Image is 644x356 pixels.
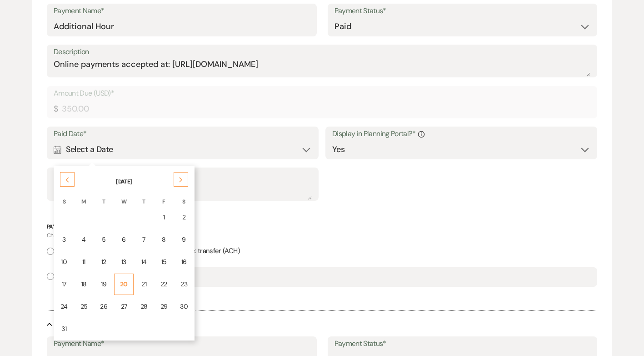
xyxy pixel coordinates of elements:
[54,46,590,59] label: Description
[160,235,168,244] div: 8
[140,235,148,244] div: 7
[120,257,128,267] div: 13
[60,257,68,267] div: 10
[94,187,113,206] th: T
[54,103,58,115] div: $
[120,302,128,311] div: 27
[100,280,107,289] div: 19
[60,302,68,311] div: 24
[140,280,148,289] div: 21
[75,187,94,206] th: M
[54,87,590,100] label: Amount Due (USD)*
[155,187,174,206] th: F
[180,257,188,267] div: 16
[180,280,188,289] div: 23
[140,302,148,311] div: 28
[47,232,172,239] span: Choose the payment method used for this payment.
[54,58,590,76] textarea: Online payments accepted at: [URL][DOMAIN_NAME]
[160,257,168,267] div: 15
[55,187,74,206] th: S
[47,270,75,282] label: Other
[135,187,154,206] th: T
[47,273,54,280] input: Other
[174,187,194,206] th: S
[80,235,88,244] div: 4
[54,127,312,141] label: Paid Date*
[80,302,88,311] div: 25
[47,320,101,329] button: Payment #2
[100,302,107,311] div: 26
[140,257,148,267] div: 14
[54,5,310,18] label: Payment Name*
[47,223,597,231] p: Payment Method*
[150,245,240,257] label: Online bank transfer (ACH)
[100,235,107,244] div: 5
[180,213,188,222] div: 2
[80,280,88,289] div: 18
[60,324,68,334] div: 31
[100,257,107,267] div: 12
[47,245,72,257] label: Card
[54,337,310,351] label: Payment Name*
[54,141,312,158] div: Select a Date
[160,213,168,222] div: 1
[60,280,68,289] div: 17
[114,187,134,206] th: W
[120,280,128,289] div: 20
[120,235,128,244] div: 6
[80,257,88,267] div: 11
[332,127,590,141] label: Display in Planning Portal?*
[334,5,591,18] label: Payment Status*
[180,302,188,311] div: 30
[160,280,168,289] div: 22
[160,302,168,311] div: 29
[47,248,54,255] input: Card
[60,235,68,244] div: 3
[55,167,194,186] th: [DATE]
[180,235,188,244] div: 9
[334,337,591,351] label: Payment Status*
